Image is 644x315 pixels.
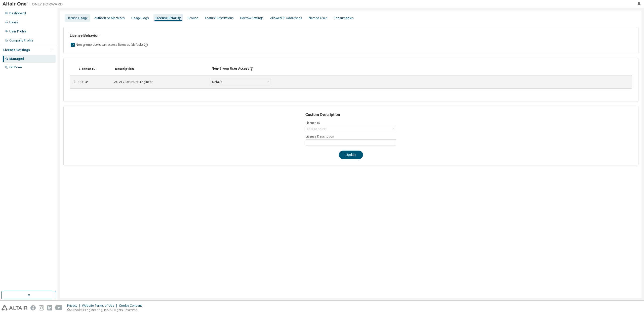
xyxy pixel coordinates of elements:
[55,305,63,310] img: youtube.svg
[211,79,271,85] div: Default
[119,304,145,308] div: Cookie Consent
[155,16,181,20] div: License Priority
[9,20,18,24] div: Users
[270,16,302,20] div: Allowed IP Addresses
[67,16,88,20] div: License Usage
[47,305,52,310] img: linkedin.svg
[30,305,36,310] img: facebook.svg
[305,112,397,117] h3: Custom Description
[205,16,234,20] div: Feature Restrictions
[307,127,327,131] div: Click to select
[3,48,30,52] div: License Settings
[67,308,145,312] p: © 2025 Altair Engineering, Inc. All Rights Reserved.
[306,134,396,139] label: License Description
[9,65,22,69] div: On Prem
[212,67,249,71] div: Non-Group User Access
[78,80,108,84] div: 134145
[79,67,109,71] div: License ID
[67,304,82,308] div: Privacy
[187,16,198,20] div: Groups
[9,29,26,33] div: User Profile
[144,42,148,47] svg: By default any user not assigned to any group can access any license. Turn this setting off to di...
[9,38,33,42] div: Company Profile
[306,126,396,132] div: Click to select
[9,57,24,61] div: Managed
[73,80,76,84] div: ⠿
[9,11,26,15] div: Dashboard
[334,16,354,20] div: Consumables
[94,16,125,20] div: Authorized Machines
[3,2,65,7] img: Altair One
[309,16,327,20] div: Named User
[39,305,44,310] img: instagram.svg
[82,304,119,308] div: Website Terms of Use
[115,67,206,71] div: Description
[76,42,144,48] label: Non-group users can access licenses (default)
[70,33,147,38] h3: License Behavior
[2,305,27,310] img: altair_logo.svg
[114,80,205,84] div: AU AEC Structural Engineer
[240,16,264,20] div: Borrow Settings
[306,121,396,125] label: Licence ID
[339,151,363,159] button: Update
[131,16,149,20] div: Usage Logs
[211,79,223,85] div: Default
